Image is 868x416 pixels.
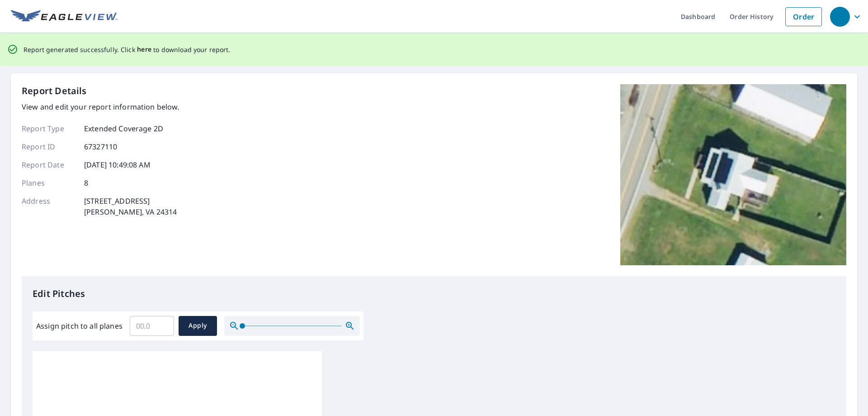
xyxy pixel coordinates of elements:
p: Report Date [22,159,76,170]
p: View and edit your report information below. [22,101,179,112]
button: Apply [179,316,217,336]
p: 67327110 [84,141,117,152]
img: Top image [620,84,846,265]
label: Assign pitch to all planes [36,320,123,331]
p: [STREET_ADDRESS] [PERSON_NAME], VA 24314 [84,196,177,217]
input: 00.0 [130,313,174,339]
p: Report Details [22,84,87,98]
p: Report Type [22,123,76,134]
span: Apply [186,320,210,331]
p: Edit Pitches [33,287,835,301]
p: Address [22,196,76,217]
p: [DATE] 10:49:08 AM [84,159,151,170]
a: Order [785,7,822,26]
button: here [137,44,152,55]
img: EV Logo [11,10,118,24]
p: Extended Coverage 2D [84,123,163,134]
p: 8 [84,177,88,188]
p: Planes [22,177,76,188]
p: Report ID [22,141,76,152]
p: Report generated successfully. Click to download your report. [24,44,231,55]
